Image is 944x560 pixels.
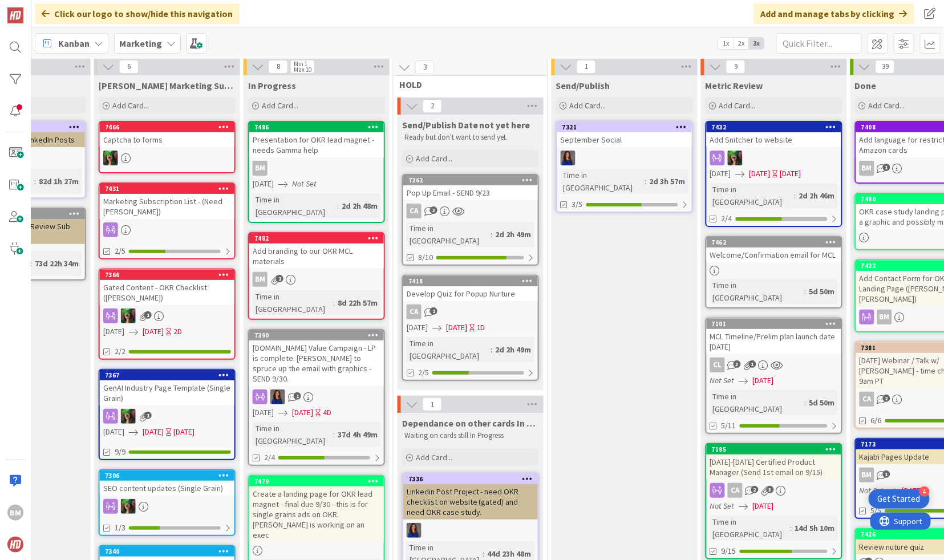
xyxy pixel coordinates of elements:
span: 3/5 [572,198,583,210]
div: [DATE] [780,168,801,180]
div: 37d 4h 49m [335,428,380,441]
div: Time in [GEOGRAPHIC_DATA] [253,422,333,447]
div: 7418Develop Quiz for Popup Nurture [403,276,538,301]
span: Add Card... [869,100,905,111]
div: 7321 [557,122,692,132]
div: 7336 [403,474,538,484]
div: SL [249,389,384,404]
span: 39 [876,60,895,74]
div: BM [253,161,268,176]
span: 1 [883,164,890,171]
div: SL [403,523,538,538]
input: Quick Filter... [776,33,862,54]
div: Max 10 [294,67,311,72]
div: 7306SEO content updates (Single Grain) [100,470,234,496]
div: 7366 [105,271,234,279]
span: : [805,396,807,409]
span: [DATE] [902,485,923,497]
span: Send/Publish [556,80,610,91]
span: : [791,522,792,534]
span: HOLD [399,79,533,90]
div: 7366 [100,270,234,280]
div: 2d 3h 57m [647,175,688,188]
span: 2/4 [722,213,732,225]
div: 4D [323,407,331,419]
span: Kanban [58,36,90,50]
span: 2/5 [418,367,429,379]
span: 8/10 [418,251,433,263]
div: 2d 2h 48m [339,200,380,212]
span: [DATE] [143,426,164,438]
div: 7390 [249,330,384,340]
span: Add Card... [262,100,298,111]
span: [DATE] [749,168,771,180]
span: 1x [718,38,734,49]
span: [DATE] [292,407,313,419]
div: 7321 [562,123,692,131]
div: Add branding to our OKR MCL materials [249,244,384,269]
div: 7482 [254,234,384,242]
div: BM [860,161,874,176]
span: [DATE] [253,178,274,190]
div: 7482 [249,233,384,244]
span: : [491,343,493,356]
div: Get Started [878,493,921,505]
span: 2/5 [115,245,125,257]
div: Time in [GEOGRAPHIC_DATA] [710,279,805,304]
b: Marketing [119,38,162,49]
div: 7262 [408,176,538,184]
div: Add Snitcher to website [707,132,841,147]
div: 7486Presentation for OKR lead magnet - needs Gamma help [249,122,384,157]
div: 5d 50m [807,285,838,298]
span: Add Card... [112,100,149,111]
span: [DATE] [407,322,428,334]
div: 7185[DATE]-[DATE] Certified Product Manager (Send 1st email on 9/15) [707,444,841,480]
div: 2d 2h 49m [493,228,534,241]
div: CL [710,358,725,372]
img: SL [121,409,136,424]
span: 1 [144,412,152,419]
div: 7306 [100,470,234,481]
div: 7479Create a landing page for OKR lead magnet - final due 9/30 - this is for single grains ads on... [249,476,384,542]
i: Not Set [292,178,317,189]
div: [DOMAIN_NAME] Value Campaign - LP is complete. [PERSON_NAME] to spruce up the email with graphics... [249,340,384,386]
span: 2 [751,486,759,493]
div: 7321September Social [557,122,692,147]
span: 6/6 [871,415,882,427]
span: Send/Publish Date not yet here [402,119,530,131]
div: Linkedin Post Project - need OKR checklist on website (gated) and need OKR case study. [403,484,538,520]
span: 3 [430,206,437,214]
span: 2 [423,99,442,113]
span: 8 [269,60,288,74]
div: 7432 [712,123,841,131]
div: 7486 [249,122,384,132]
div: 7431 [100,184,234,194]
img: SL [103,151,118,165]
div: 7432Add Snitcher to website [707,122,841,147]
span: : [795,189,796,202]
img: avatar [7,537,23,553]
span: Add Card... [416,452,452,462]
div: CA [728,483,743,498]
div: 7466Captcha to forms [100,122,234,147]
span: : [337,200,339,212]
div: 7482Add branding to our OKR MCL materials [249,233,384,269]
div: 7431Marketing Subscription List - (Need [PERSON_NAME]) [100,184,234,219]
span: : [491,228,493,241]
div: 44d 23h 48m [485,547,534,560]
span: 9/15 [722,545,736,557]
span: [DATE] [446,322,467,334]
i: Not Set [860,485,884,496]
div: BM [249,272,384,287]
div: SL [100,409,234,424]
div: 7101 [712,320,841,328]
div: BM [860,468,874,482]
div: CA [403,204,538,218]
div: Click our logo to show/hide this navigation [35,3,240,24]
span: [DATE] [753,500,774,512]
img: SL [561,151,576,165]
div: 5d 50m [807,396,838,409]
span: Dependance on other cards In progress [402,417,539,429]
span: 1 [883,470,890,478]
span: 2x [734,38,749,49]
